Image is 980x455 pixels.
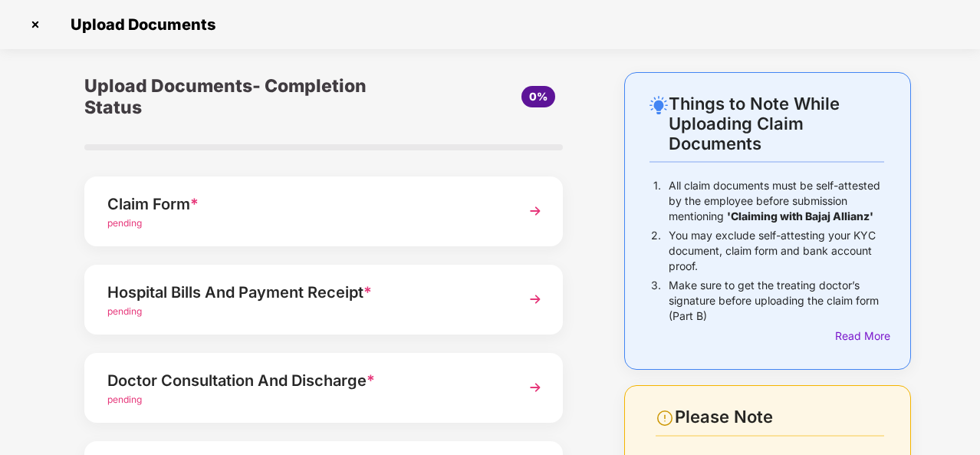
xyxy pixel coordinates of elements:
p: You may exclude self-attesting your KYC document, claim form and bank account proof. [669,228,884,274]
img: svg+xml;base64,PHN2ZyB4bWxucz0iaHR0cDovL3d3dy53My5vcmcvMjAwMC9zdmciIHdpZHRoPSIyNC4wOTMiIGhlaWdodD... [649,96,668,114]
span: Upload Documents [55,15,223,34]
img: svg+xml;base64,PHN2ZyBpZD0iTmV4dCIgeG1sbnM9Imh0dHA6Ly93d3cudzMub3JnLzIwMDAvc3ZnIiB3aWR0aD0iMzYiIG... [521,285,549,313]
p: 3. [651,278,661,324]
img: svg+xml;base64,PHN2ZyBpZD0iTmV4dCIgeG1sbnM9Imh0dHA6Ly93d3cudzMub3JnLzIwMDAvc3ZnIiB3aWR0aD0iMzYiIG... [521,197,549,225]
img: svg+xml;base64,PHN2ZyBpZD0iV2FybmluZ18tXzI0eDI0IiBkYXRhLW5hbWU9Ildhcm5pbmcgLSAyNHgyNCIgeG1sbnM9Im... [656,409,674,427]
div: Doctor Consultation And Discharge [107,368,504,393]
span: pending [107,305,142,317]
span: pending [107,217,142,229]
p: All claim documents must be self-attested by the employee before submission mentioning [669,178,884,224]
div: Things to Note While Uploading Claim Documents [669,94,884,153]
span: pending [107,394,142,405]
div: Claim Form [107,192,504,216]
div: Please Note [675,407,884,427]
img: svg+xml;base64,PHN2ZyBpZD0iTmV4dCIgeG1sbnM9Imh0dHA6Ly93d3cudzMub3JnLzIwMDAvc3ZnIiB3aWR0aD0iMzYiIG... [521,374,549,401]
div: Hospital Bills And Payment Receipt [107,280,504,305]
p: 2. [651,228,661,274]
p: Make sure to get the treating doctor’s signature before uploading the claim form (Part B) [669,278,884,324]
img: svg+xml;base64,PHN2ZyBpZD0iQ3Jvc3MtMzJ4MzIiIHhtbG5zPSJodHRwOi8vd3d3LnczLm9yZy8yMDAwL3N2ZyIgd2lkdG... [23,12,48,37]
div: Read More [835,328,884,345]
div: Upload Documents- Completion Status [84,72,403,121]
b: 'Claiming with Bajaj Allianz' [727,209,873,223]
p: 1. [653,178,661,224]
span: 0% [529,90,548,103]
